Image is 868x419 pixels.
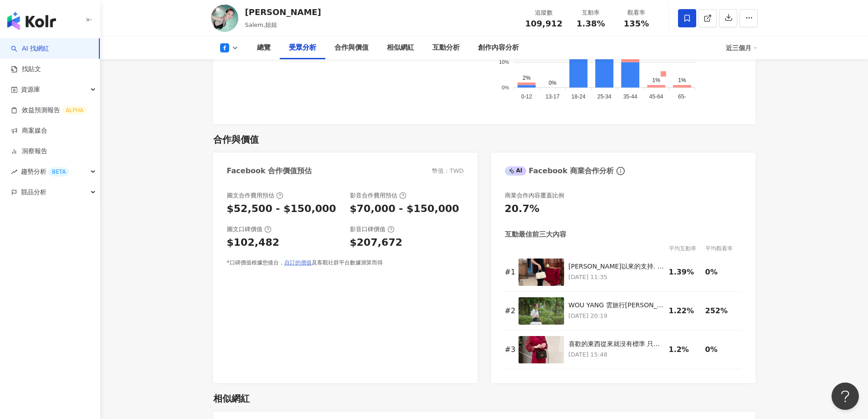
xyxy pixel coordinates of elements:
[48,167,69,176] div: BETA
[211,5,238,32] img: KOL Avatar
[705,345,737,355] div: 0%
[227,166,312,176] div: Facebook 合作價值預估
[227,225,272,233] div: 圖文口碑價值
[11,126,47,135] a: 商案媒合
[213,392,250,405] div: 相似網紅
[505,230,566,239] div: 互動最佳前三大內容
[678,93,686,100] tspan: 65-
[499,59,509,65] tspan: 10%
[705,267,737,277] div: 0%
[284,259,312,266] a: 自訂的價值
[350,225,395,233] div: 影音口碑價值
[505,202,539,216] div: 20.7%
[21,161,69,182] span: 趨勢分析
[432,167,464,175] div: 幣值：TWD
[545,93,560,100] tspan: 13-17
[569,272,664,282] p: [DATE] 11:35
[505,191,564,200] div: 商業合作內容覆蓋比例
[350,191,406,200] div: 影音合作費用預估
[569,311,664,321] p: [DATE] 20:19
[11,106,87,115] a: 效益預測報告ALPHA
[350,202,459,216] div: $70,000 - $150,000
[11,147,47,156] a: 洞察報告
[623,93,637,100] tspan: 35-44
[571,93,586,100] tspan: 18-24
[432,42,460,53] div: 互動分析
[521,93,532,100] tspan: 0-12
[227,202,336,216] div: $52,500 - $150,000
[669,306,701,316] div: 1.22%
[705,306,737,316] div: 252%
[519,297,564,325] img: WOU YANG 雲旅行李箱，真的扛得住！ 🔗 https://wouyang.com.tw/cloudcase/賴芊合 👀 女明星的體重能信嗎？ 👉 不重要，她的行李箱扛不扛得住才重要！ 🔗 ...
[227,191,283,200] div: 圖文合作費用預估
[227,236,280,250] div: $102,482
[569,350,664,360] p: [DATE] 15:48
[11,65,41,74] a: 找貼文
[227,259,464,267] div: *口碑價值根據您後台， 及客觀社群平台數據測算而得
[569,340,664,349] div: 喜歡的東西從來就没有標準 只因那一秒入了你的眼 便是適合有你的 #長公主 #[PERSON_NAME]#好運來 #飾品 #包包 #女人女孩永遠都愛 [PERSON_NAME] #每副耳環我都私心...
[257,42,271,53] div: 總覽
[726,41,758,55] div: 近三個月
[245,21,277,28] span: Salem,姐姐
[569,262,664,271] div: [PERSON_NAME]以來的支持. 不管什麼角色. 總是有適合的包款可以讓我隨心自由搭配. 質感我相信大家都知道的. 不管在金屬元素或是皮革上. 都是超精細的. 包款的設計跟顏色. 更是讓所...
[525,19,563,28] span: 109,912
[502,85,509,90] tspan: 0%
[569,301,664,310] div: WOU YANG 雲旅行[PERSON_NAME]，真的扛得住！ 🔗 [URL][DOMAIN_NAME][PERSON_NAME] 👀 女明星的體重能信嗎？ 👉 不重要，她的行李箱扛不扛得住才...
[624,19,649,28] span: 135%
[574,8,608,17] div: 互動率
[505,166,614,176] div: Facebook 商業合作分析
[11,44,49,53] a: searchAI 找網紅
[619,8,654,17] div: 觀看率
[21,79,40,100] span: 資源庫
[289,42,316,53] div: 受眾分析
[478,42,519,53] div: 創作內容分析
[576,19,605,28] span: 1.38%
[21,182,46,202] span: 競品分析
[505,166,527,176] div: AI
[350,236,403,250] div: $207,672
[245,6,321,18] div: [PERSON_NAME]
[7,12,56,30] img: logo
[832,383,859,410] iframe: Help Scout Beacon - Open
[669,345,701,355] div: 1.2%
[387,42,414,53] div: 相似網紅
[519,259,564,286] img: 謝謝RM一直以來的支持. 不管什麼角色. 總是有適合的包款可以讓我隨心自由搭配. 質感我相信大家都知道的. 不管在金屬元素或是皮革上. 都是超精細的. 包款的設計跟顏色. 更是讓所有男生女生都愛...
[519,336,564,363] img: 喜歡的東西從來就没有標準 只因那一秒入了你的眼 便是適合有你的 #長公主 #陳曉慧 #好運來 #飾品 #包包 #女人女孩永遠都愛 Lucy's #每副耳環我都私心超愛 ROBINMAY #包包材...
[505,345,514,355] div: # 3
[649,93,663,100] tspan: 45-64
[334,42,369,53] div: 合作與價值
[11,169,17,175] span: rise
[505,306,514,316] div: # 2
[669,267,701,277] div: 1.39%
[505,267,514,277] div: # 1
[525,8,563,17] div: 追蹤數
[669,244,705,253] div: 平均互動率
[705,244,742,253] div: 平均觀看率
[615,166,626,176] span: info-circle
[597,93,611,100] tspan: 25-34
[213,133,259,146] div: 合作與價值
